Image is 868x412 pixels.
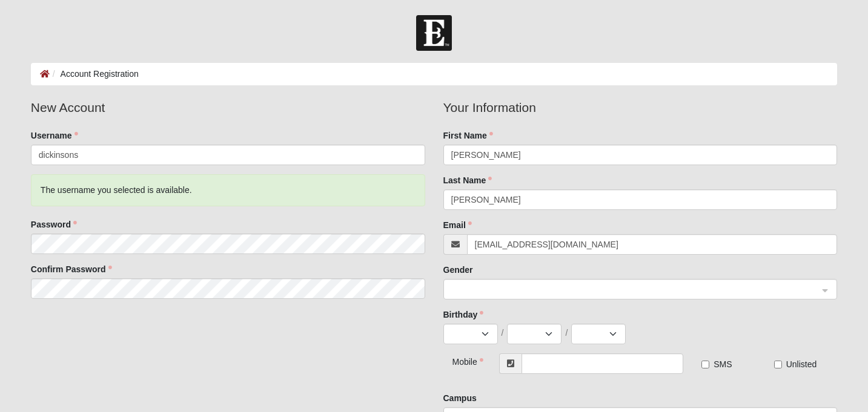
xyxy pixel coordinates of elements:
input: Unlisted [774,361,782,368]
label: Password [31,218,77,231]
div: Mobile [443,353,476,368]
label: Confirm Password [31,263,112,275]
label: Birthday [443,309,484,321]
div: The username you selected is available. [31,174,425,206]
img: Church of Eleven22 Logo [416,15,452,51]
label: Gender [443,264,473,276]
span: SMS [714,359,732,369]
legend: New Account [31,98,425,117]
label: First Name [443,129,493,142]
span: Unlisted [786,359,817,369]
label: Last Name [443,174,492,186]
label: Email [443,219,472,231]
label: Campus [443,392,477,404]
input: SMS [701,361,709,368]
span: / [502,327,504,339]
span: / [565,327,568,339]
label: Username [31,129,78,142]
li: Account Registration [50,68,139,80]
legend: Your Information [443,98,838,117]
